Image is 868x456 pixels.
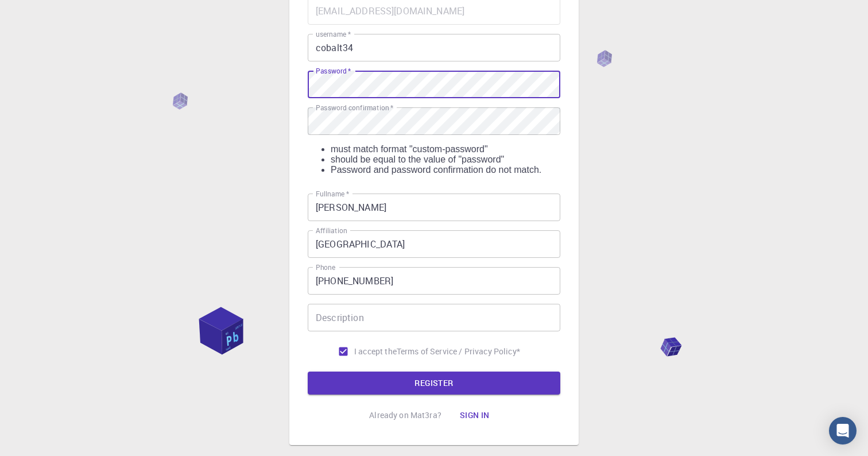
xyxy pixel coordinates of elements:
[316,262,335,272] label: Phone
[451,404,499,427] button: Sign in
[316,29,351,39] label: username
[331,154,560,165] div: should be equal to the value of "password"
[316,226,347,235] label: Affiliation
[331,144,560,154] div: must match format "custom-password"
[316,189,349,199] label: Fullname
[331,165,560,175] div: Password and password confirmation do not match.
[829,417,857,445] div: Open Intercom Messenger
[308,372,560,395] button: REGISTER
[397,346,520,357] a: Terms of Service / Privacy Policy*
[369,409,441,421] p: Already on Mat3ra?
[316,103,393,113] label: Password confirmation
[316,66,351,76] label: Password
[397,346,520,357] p: Terms of Service / Privacy Policy *
[354,346,397,357] span: I accept the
